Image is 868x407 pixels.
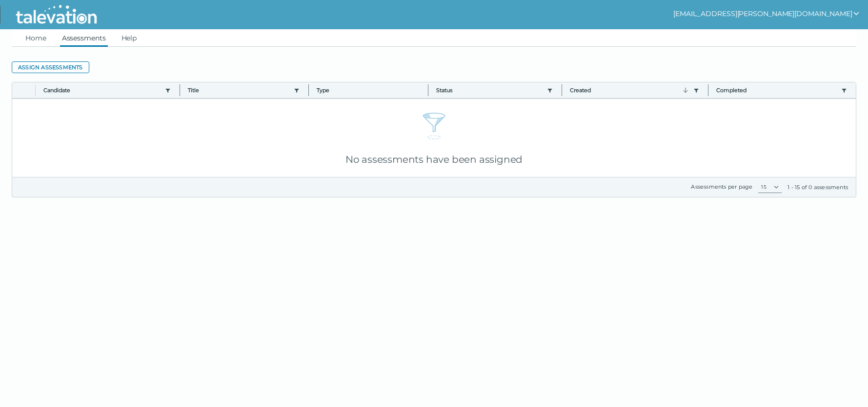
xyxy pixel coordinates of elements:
img: Talevation_Logo_Transparent_white.png [12,2,101,27]
button: Column resize handle [177,79,183,100]
a: Help [120,29,139,47]
button: Column resize handle [705,79,711,100]
span: No assessments have been assigned [345,154,523,165]
button: Assign assessments [12,61,89,73]
label: Assessments per page [691,183,752,190]
button: Title [188,86,290,94]
button: Column resize handle [425,79,431,100]
button: Column resize handle [559,79,565,100]
button: Candidate [43,86,161,94]
button: Completed [716,86,837,94]
button: Column resize handle [305,79,312,100]
a: Assessments [60,29,108,47]
button: Created [570,86,689,94]
button: Status [436,86,543,94]
div: 1 - 15 of 0 assessments [787,183,848,191]
a: Home [23,29,48,47]
button: show user actions [673,8,860,19]
span: Type [317,86,421,94]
